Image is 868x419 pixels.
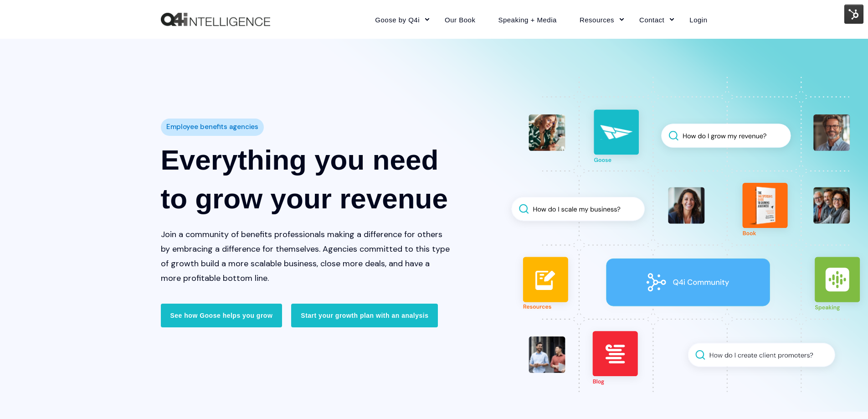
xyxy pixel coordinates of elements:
[844,5,863,24] img: HubSpot Tools Menu Toggle
[291,304,438,327] a: Start your growth plan with an analysis
[161,304,282,327] a: See how Goose helps you grow
[161,13,270,26] a: Back to Home
[161,140,451,218] h1: Everything you need to grow your revenue
[161,227,451,285] p: Join a community of benefits professionals making a difference for others by embracing a differen...
[161,13,270,26] img: Q4intelligence, LLC logo
[166,120,258,134] span: Employee benefits agencies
